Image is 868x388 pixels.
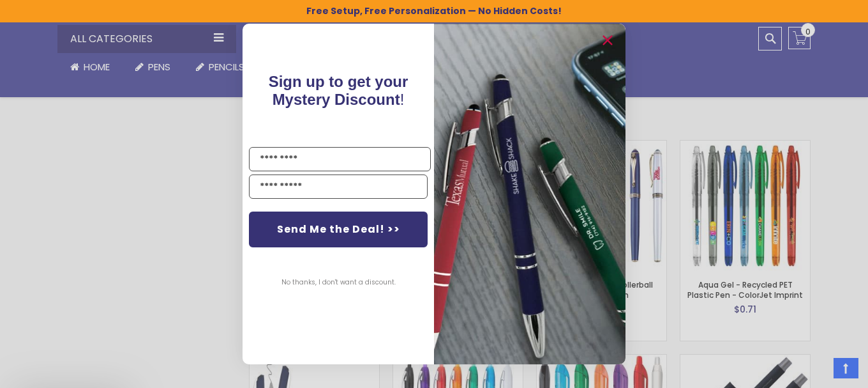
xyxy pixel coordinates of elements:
[249,212,428,247] button: Send Me the Deal! >>
[597,30,618,50] button: Close dialog
[269,73,408,108] span: Sign up to get your Mystery Discount
[434,24,625,364] img: pop-up-image
[269,73,408,108] span: !
[275,267,402,299] button: No thanks, I don't want a discount.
